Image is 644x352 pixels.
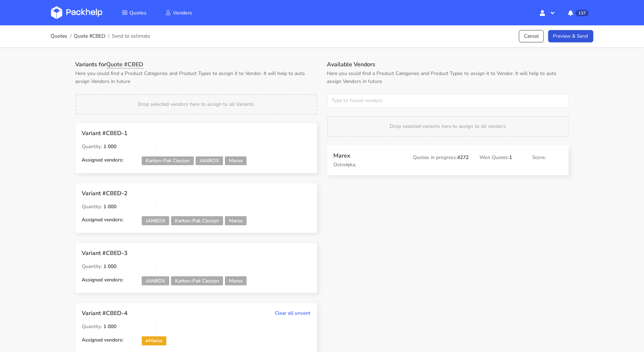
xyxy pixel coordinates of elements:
[275,310,311,317] a: Clear all unsent
[327,116,569,137] div: Drop selected variants here to assign to all vendors
[104,263,117,270] span: 1 000
[532,154,562,162] p: Score:
[76,61,317,68] h1: Variants for
[171,216,223,225] span: Karton-Pak Cieszyn
[113,6,155,19] a: Quotes
[82,336,124,343] span: Assigned vendors:
[82,310,231,317] h3: Variant #CBED-4
[196,156,223,165] span: JANBOX
[82,323,151,331] p: Quantity:
[225,156,247,165] span: Marex
[142,156,194,165] span: Karton-Pak Cieszyn
[82,276,124,283] span: Assigned vendors:
[82,156,124,163] span: Assigned vendors:
[82,263,151,271] p: Quantity:
[142,336,167,345] span: Marex
[51,6,102,19] img: Dashboard
[327,70,569,85] p: Here you could find a Product Categories and Product Types to assign it to Vendor. It will help t...
[51,33,68,39] a: Quotes
[104,143,117,150] span: 1 000
[479,154,523,162] p: Won Quotes:
[509,154,512,161] span: 1
[171,276,223,285] span: Karton-Pak Cieszyn
[173,9,192,16] span: Vendors
[142,276,169,285] span: JANBOX
[82,203,151,211] p: Quantity:
[82,130,231,137] h3: Variant #CBED-1
[82,143,151,151] p: Quantity:
[107,60,144,68] span: Quote #CBED
[129,9,146,16] span: Quotes
[576,10,588,16] span: 137
[142,216,169,225] span: JANBOX
[327,61,569,68] h1: Available Vendors
[413,154,469,162] p: Quotes in progress:
[157,6,201,19] a: Vendors
[104,323,117,330] span: 1 000
[82,190,231,197] h3: Variant #CBED-2
[82,216,124,223] span: Assigned vendors:
[334,161,403,169] p: Ostrołęka,
[76,70,317,85] p: Here you could find a Product Categories and Product Types to assign it to Vendor. It will help t...
[82,250,231,257] h3: Variant #CBED-3
[548,30,593,43] a: Preview & Send
[104,203,117,210] span: 1 000
[74,33,105,39] a: Quote #CBED
[334,152,403,159] h3: Marex
[519,30,544,43] a: Cancel
[562,6,593,19] button: 137
[457,154,469,161] span: 4272
[225,216,247,225] span: Marex
[112,33,150,39] span: Send to estimate
[76,94,317,114] div: Drop selected vendors here to assign to all Variants
[327,94,569,108] input: Type to found vendors
[225,276,247,285] span: Marex
[51,29,150,43] nav: breadcrumb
